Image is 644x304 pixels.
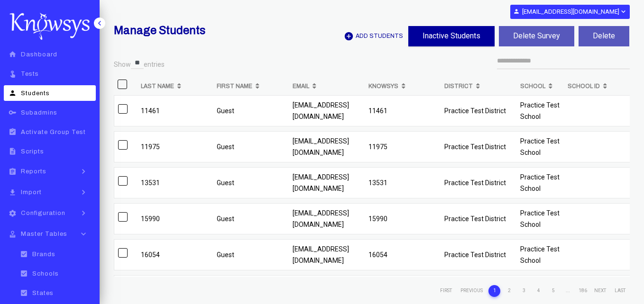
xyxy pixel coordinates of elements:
p: 11975 [368,141,437,152]
p: Guest [217,105,285,116]
li: Last [612,285,628,296]
p: [EMAIL_ADDRESS][DOMAIN_NAME] [293,99,361,122]
li: 2 [503,285,515,297]
li: 186 [577,285,589,297]
i: keyboard_arrow_down [76,229,91,239]
li: 5 [547,285,559,297]
i: check_box [18,289,30,297]
span: Import [21,189,42,196]
i: assignment [7,168,18,176]
b: First Name [217,80,252,92]
b: Manage Students [114,24,205,36]
i: add_circle [344,31,354,41]
p: Practice Test District [444,105,513,116]
p: 11461 [368,105,437,116]
p: Practice Test School [520,207,560,230]
i: keyboard_arrow_right [76,167,91,176]
i: keyboard_arrow_right [76,188,91,197]
p: 15990 [141,213,209,224]
i: check_box [18,250,30,258]
i: check_box [18,269,30,277]
p: Practice Test School [520,99,560,122]
p: [EMAIL_ADDRESS][DOMAIN_NAME] [293,135,361,158]
i: settings [7,209,18,217]
i: assignment_turned_in [7,128,18,136]
span: Master Tables [21,231,67,237]
i: keyboard_arrow_left [95,18,104,28]
p: Practice Test School [520,243,560,266]
i: expand_more [619,8,626,16]
p: 11975 [141,141,209,152]
li: 3 [518,285,530,297]
button: add_circleAdd Students [343,26,404,46]
i: person [513,8,520,15]
span: Schools [32,270,59,277]
p: Practice Test School [520,135,560,158]
span: Dashboard [21,51,57,58]
p: Practice Test District [444,177,513,188]
p: Practice Test District [444,213,513,224]
p: Guest [217,249,285,260]
span: Tests [21,71,39,77]
span: Activate Group Test [21,129,86,135]
i: home [7,50,18,58]
button: Inactive Students [408,26,495,46]
p: Practice Test School [520,171,560,194]
label: Show [114,60,131,70]
p: [EMAIL_ADDRESS][DOMAIN_NAME] [293,243,361,266]
li: Next [591,285,609,296]
span: Scripts [21,148,44,155]
p: 13531 [368,177,437,188]
p: Guest [217,177,285,188]
span: States [32,290,54,296]
b: School [520,80,545,92]
p: Guest [217,213,285,224]
p: [EMAIL_ADDRESS][DOMAIN_NAME] [293,171,361,194]
p: 13531 [141,177,209,188]
b: District [444,80,473,92]
p: 11461 [141,105,209,116]
span: Subadmins [21,109,57,116]
i: touch_app [7,70,18,78]
i: key [7,108,18,116]
p: 15990 [368,213,437,224]
p: 16054 [141,249,209,260]
b: Knowsys [368,80,398,92]
span: Brands [32,251,55,258]
b: [EMAIL_ADDRESS][DOMAIN_NAME] [522,8,619,15]
p: 16054 [368,249,437,260]
label: entries [144,60,165,70]
span: Students [21,90,50,97]
b: School ID [568,80,600,92]
span: Reports [21,168,46,175]
span: Configuration [21,210,65,216]
b: Last Name [141,80,174,92]
p: Guest [217,141,285,152]
i: file_download [7,188,18,197]
i: description [7,147,18,155]
li: 4 [533,285,544,297]
i: keyboard_arrow_right [76,208,91,218]
p: [EMAIL_ADDRESS][DOMAIN_NAME] [293,207,361,230]
p: Practice Test District [444,141,513,152]
li: 1 [488,285,500,297]
p: Practice Test District [444,249,513,260]
b: Email [293,80,309,92]
i: person [7,89,18,97]
i: approval [7,230,18,238]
